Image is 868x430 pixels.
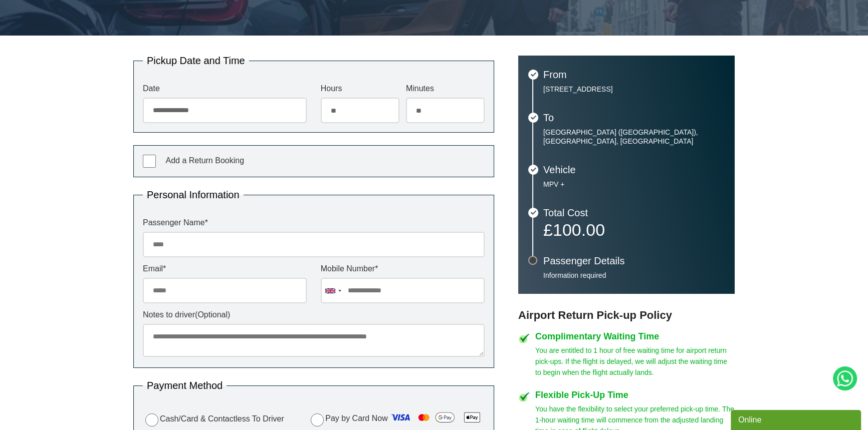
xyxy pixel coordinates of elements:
[195,310,230,319] span: (Optional)
[543,271,725,280] p: Information required
[143,311,485,319] label: Notes to driver
[165,156,244,165] span: Add a Return Booking
[543,165,725,175] h3: Vehicle
[518,309,735,322] h3: Airport Return Pick-up Policy
[321,85,399,93] label: Hours
[145,413,158,426] input: Cash/Card & Contactless To Driver
[553,220,605,239] span: 100.00
[308,409,485,428] label: Pay by Card Now
[143,412,284,426] label: Cash/Card & Contactless To Driver
[543,223,725,237] p: £
[543,70,725,80] h3: From
[543,113,725,123] h3: To
[535,390,735,399] h4: Flexible Pick-Up Time
[143,380,227,390] legend: Payment Method
[311,413,324,426] input: Pay by Card Now
[143,155,156,168] input: Add a Return Booking
[321,278,344,303] div: United Kingdom: +44
[321,265,485,273] label: Mobile Number
[543,128,725,146] p: [GEOGRAPHIC_DATA] ([GEOGRAPHIC_DATA]), [GEOGRAPHIC_DATA], [GEOGRAPHIC_DATA]
[143,265,307,273] label: Email
[535,332,735,341] h4: Complimentary Waiting Time
[543,85,725,94] p: [STREET_ADDRESS]
[143,219,485,227] label: Passenger Name
[406,85,485,93] label: Minutes
[143,190,244,200] legend: Personal Information
[543,180,725,189] p: MPV +
[731,408,863,430] iframe: chat widget
[543,256,725,266] h3: Passenger Details
[543,208,725,218] h3: Total Cost
[143,56,249,66] legend: Pickup Date and Time
[143,85,307,93] label: Date
[535,345,735,378] p: You are entitled to 1 hour of free waiting time for airport return pick-ups. If the flight is del...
